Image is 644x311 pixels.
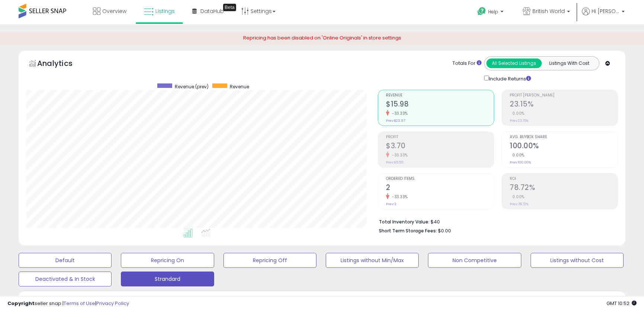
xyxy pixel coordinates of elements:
[386,202,396,206] small: Prev: 3
[389,194,408,200] small: -33.33%
[386,93,494,98] span: Revenue
[510,177,618,181] span: ROI
[510,160,531,165] small: Prev: 100.00%
[379,228,437,234] b: Short Term Storage Fees:
[64,300,95,307] a: Terms of Use
[379,217,612,226] li: $40
[606,300,637,307] span: 2025-08-14 10:52 GMT
[223,253,316,268] button: Repricing Off
[243,34,401,41] span: Repricing has been disabled on 'Online Originals' in store settings
[19,272,112,286] button: Deactivated & In Stock
[510,111,525,116] small: 0.00%
[223,4,236,11] div: Tooltip anchor
[510,194,525,200] small: 0.00%
[386,118,405,123] small: Prev: $23.97
[531,253,624,268] button: Listings without Cost
[230,83,249,90] span: Revenue
[510,100,618,110] h2: 23.15%
[477,7,486,16] i: Get Help
[592,7,619,15] span: Hi [PERSON_NAME]
[386,142,494,152] h2: $3.70
[386,177,494,181] span: Ordered Items
[175,83,209,90] span: Revenue (prev)
[582,7,625,24] a: Hi [PERSON_NAME]
[438,227,451,234] span: $0.00
[510,183,618,193] h2: 78.72%
[19,253,112,268] button: Default
[510,152,525,158] small: 0.00%
[7,300,129,307] div: seller snap | |
[386,160,403,165] small: Prev: $5.55
[389,111,408,116] small: -33.33%
[541,58,597,68] button: Listings With Cost
[510,142,618,152] h2: 100.00%
[155,7,175,15] span: Listings
[486,58,542,68] button: All Selected Listings
[386,183,494,193] h2: 2
[510,93,618,98] span: Profit [PERSON_NAME]
[102,7,126,15] span: Overview
[7,300,35,307] strong: Copyright
[200,7,224,15] span: DataHub
[386,135,494,139] span: Profit
[37,58,87,70] h5: Analytics
[510,118,528,123] small: Prev: 23.15%
[510,135,618,139] span: Avg. Buybox Share
[479,74,540,83] div: Include Returns
[121,272,214,286] button: Strandard
[428,253,521,268] button: Non Competitive
[532,7,565,15] span: British World
[389,152,408,158] small: -33.33%
[379,219,429,225] b: Total Inventory Value:
[510,202,528,206] small: Prev: 78.72%
[453,60,482,67] div: Totals For
[471,1,511,24] a: Help
[121,253,214,268] button: Repricing On
[326,253,419,268] button: Listings without Min/Max
[96,300,129,307] a: Privacy Policy
[488,9,498,15] span: Help
[386,100,494,110] h2: $15.98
